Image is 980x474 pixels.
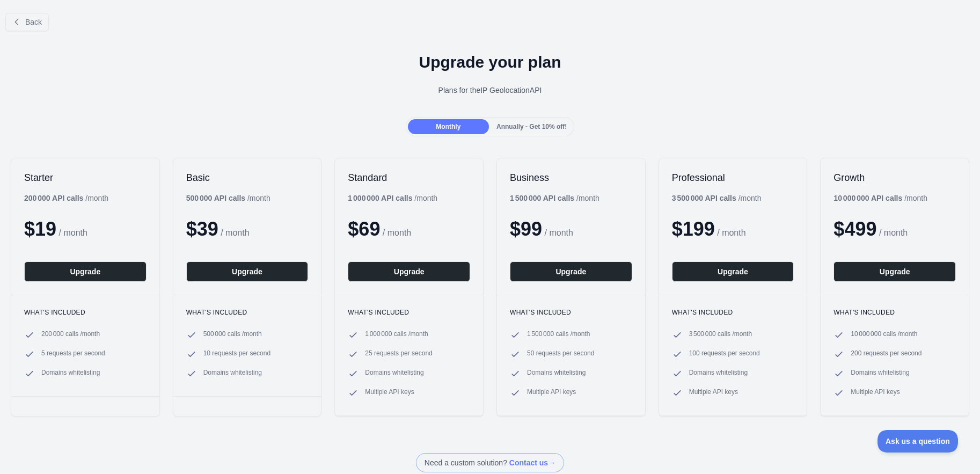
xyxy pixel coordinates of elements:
span: $ 69 [348,218,380,240]
span: / month [383,228,411,237]
span: $ 99 [510,218,542,240]
button: Upgrade [348,261,470,282]
button: Upgrade [510,261,632,282]
span: $ 199 [672,218,715,240]
iframe: Toggle Customer Support [877,430,959,453]
button: Upgrade [672,261,794,282]
span: / month [545,228,573,237]
span: / month [717,228,745,237]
